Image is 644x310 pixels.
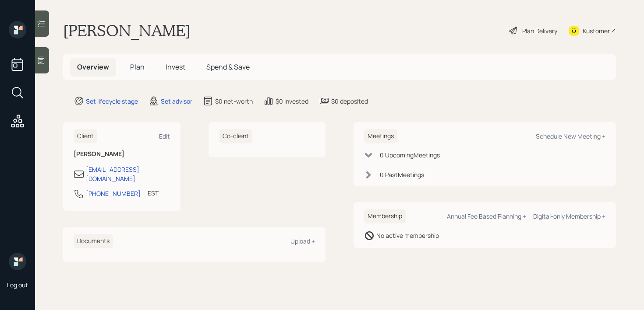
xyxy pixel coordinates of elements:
img: retirable_logo.png [9,253,26,270]
div: No active membership [376,231,439,240]
div: $0 deposited [331,97,368,106]
h1: [PERSON_NAME] [63,21,191,40]
h6: [PERSON_NAME] [74,150,170,158]
h6: Meetings [364,129,397,143]
div: $0 net-worth [215,97,253,106]
div: Annual Fee Based Planning + [447,212,526,220]
div: Set lifecycle stage [86,97,138,106]
div: 0 Past Meeting s [380,170,424,179]
h6: Client [74,129,97,143]
div: Upload + [290,237,315,245]
span: Overview [77,62,109,72]
div: Set advisor [161,97,192,106]
div: EST [148,188,159,198]
span: Plan [130,62,145,72]
div: Log out [7,281,28,289]
h6: Co-client [219,129,252,143]
div: [EMAIL_ADDRESS][DOMAIN_NAME] [86,165,170,183]
div: Digital-only Membership + [533,212,605,220]
span: Invest [166,62,185,72]
div: Schedule New Meeting + [536,132,605,140]
div: [PHONE_NUMBER] [86,189,141,198]
h6: Documents [74,234,113,248]
h6: Membership [364,209,406,223]
div: 0 Upcoming Meeting s [380,150,440,160]
div: Edit [159,132,170,140]
div: $0 invested [276,97,308,106]
div: Plan Delivery [522,26,557,35]
div: Kustomer [583,26,610,35]
span: Spend & Save [206,62,250,72]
